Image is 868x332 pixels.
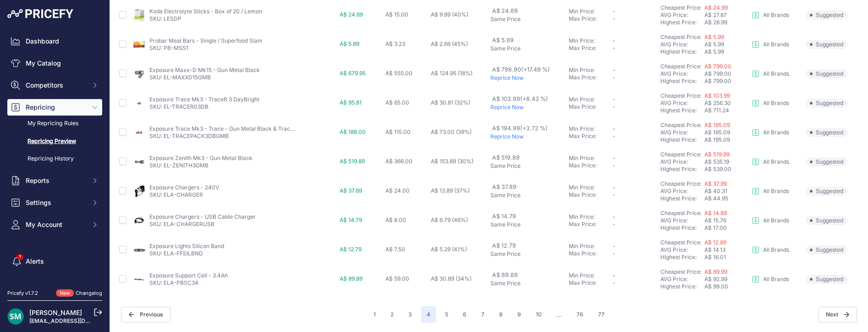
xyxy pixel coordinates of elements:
[385,216,406,223] span: A$ 8.00
[660,151,702,158] a: Cheapest Price:
[421,306,436,323] span: 4
[806,187,848,196] span: Suggested
[149,184,219,191] a: Exposure Chargers - 240V
[704,180,727,187] a: A$ 37.99
[149,243,224,249] a: Exposure Lights Silicon Band
[704,122,730,128] a: A$ 195.09
[660,217,704,224] div: AVG Price:
[763,158,789,166] p: All Brands
[569,279,613,287] div: Max Price:
[763,276,789,283] p: All Brands
[520,95,548,102] span: (+8.43 %)
[806,128,848,137] span: Suggested
[752,217,789,224] a: All Brands
[704,77,731,84] span: A$ 799.00
[704,70,748,77] div: A$ 799.00
[149,162,209,169] a: SKU: EL-ZENITH3GMB
[660,107,697,114] a: Highest Price:
[385,40,405,47] span: A$ 3.23
[569,191,613,199] div: Max Price:
[704,129,748,136] div: A$ 195.09
[7,77,102,94] button: Competitors
[368,306,381,323] button: Go to page 1
[660,4,702,11] a: Cheapest Price:
[403,306,418,323] button: Go to page 3
[431,246,467,253] span: A$ 5.29 (41%)
[512,306,527,323] button: Go to page 9
[704,268,727,275] span: A$ 89.99
[704,107,729,114] span: A$ 711.24
[660,70,704,77] div: AVG Price:
[490,45,565,52] p: Same Price
[29,317,125,324] a: [EMAIL_ADDRESS][DOMAIN_NAME]
[490,221,565,228] p: Same Price
[704,239,726,246] a: A$ 12.89
[7,216,102,233] button: My Account
[613,8,615,15] span: -
[763,100,789,107] p: All Brands
[613,279,615,286] span: -
[569,74,613,81] div: Max Price:
[521,66,550,73] span: (+17.49 %)
[613,133,615,139] span: -
[569,184,613,191] div: Min Price:
[385,158,412,165] span: A$ 366.00
[490,250,565,258] p: Same Price
[593,306,610,323] button: Go to page 77
[660,33,702,40] a: Cheapest Price:
[806,275,848,284] span: Suggested
[7,33,102,304] nav: Sidebar
[385,246,405,253] span: A$ 7.50
[569,213,613,221] div: Min Price:
[752,100,789,107] a: All Brands
[704,246,748,254] div: A$ 14.13
[569,103,613,111] div: Max Price:
[660,11,704,19] div: AVG Price:
[29,309,82,316] a: [PERSON_NAME]
[704,210,727,216] a: A$ 14.89
[149,74,211,81] a: SKU: EL-MAXXD15GMB
[763,246,789,254] p: All Brands
[340,187,362,194] span: A$ 37.89
[704,4,728,11] a: A$ 24.99
[806,11,848,20] span: Suggested
[752,246,789,254] a: All Brands
[806,216,848,225] span: Suggested
[149,96,259,103] a: Exposure Trace Mk3 - TraceR 3 DayBright
[490,104,565,111] p: Reprice Now
[660,195,697,202] a: Highest Price:
[763,41,789,48] p: All Brands
[385,306,399,323] button: Go to page 2
[7,9,73,18] img: Pricefy Logo
[704,33,724,40] a: A$ 5.99
[569,133,613,140] div: Max Price:
[704,92,730,99] a: A$ 103.99
[613,66,615,73] span: -
[7,55,102,72] a: My Catalog
[431,40,468,47] span: A$ 2.66 (45%)
[439,306,454,323] button: Go to page 5
[704,11,748,19] div: A$ 27.87
[7,151,102,167] a: Repricing History
[613,243,615,249] span: -
[492,37,514,44] span: A$ 5.89
[490,162,565,170] p: Same Price
[660,276,704,283] div: AVG Price:
[763,217,789,224] p: All Brands
[149,103,209,110] a: SKU: EL-TRACER03DB
[806,69,848,78] span: Suggested
[613,184,615,191] span: -
[660,63,702,70] a: Cheapest Price:
[26,176,86,185] span: Reports
[340,128,366,135] span: A$ 188.00
[431,216,468,223] span: A$ 6.79 (46%)
[569,243,613,250] div: Min Price:
[340,70,366,77] span: A$ 679.95
[613,250,615,257] span: -
[660,136,697,143] a: Highest Price:
[431,11,468,18] span: A$ 9.89 (40%)
[752,11,789,19] a: All Brands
